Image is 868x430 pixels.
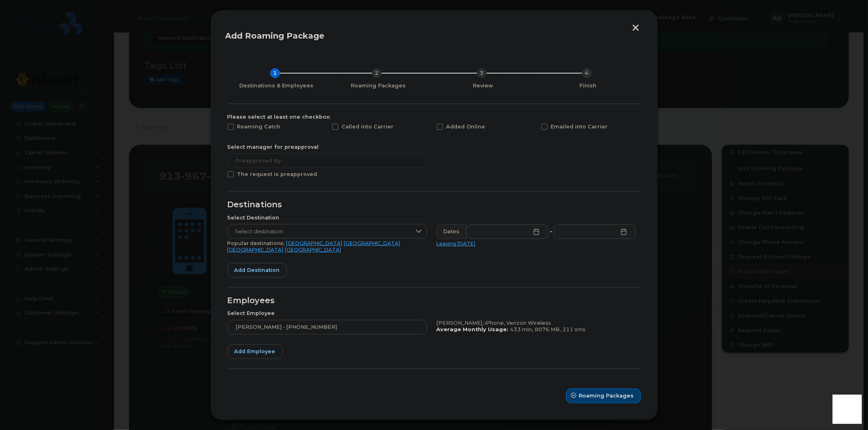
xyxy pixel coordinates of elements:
div: Select Destination [227,215,427,221]
span: Select destination [228,224,411,239]
button: Add employee [227,344,282,359]
div: 3 [477,68,487,78]
a: [GEOGRAPHIC_DATA] [286,240,343,246]
span: Emailed into Carrier [551,124,608,130]
div: Select Employee [227,310,427,317]
input: Search device [227,320,427,334]
div: - [548,224,554,239]
a: [GEOGRAPHIC_DATA] [285,247,341,253]
input: Added Online [427,124,431,128]
a: [GEOGRAPHIC_DATA] [344,240,400,246]
iframe: Messenger Launcher [833,395,862,424]
div: Roaming Packages [329,83,428,89]
div: 2 [372,68,382,78]
div: Destinations [227,202,641,208]
div: [PERSON_NAME], iPhone, Verizon Wireless [437,320,636,326]
a: [GEOGRAPHIC_DATA] [227,247,284,253]
input: Preapproved by [227,153,431,168]
div: 4 [582,68,592,78]
div: Select manager for preapproval [227,144,641,150]
span: Add destination [234,266,280,274]
span: 211 sms [563,326,586,332]
span: Added Online [446,124,485,130]
input: Please fill out this field [553,224,636,239]
span: Add Roaming Package [225,31,325,41]
button: Add destination [227,263,287,278]
input: Emailed into Carrier [531,124,536,128]
b: Average Monthly Usage: [437,326,509,332]
span: Roaming Catch [237,124,281,130]
div: Please select at least one checkbox: [227,114,641,120]
span: Add employee [234,347,275,355]
div: Finish [539,83,638,89]
span: 8076 MB, [535,326,561,332]
input: Called into Carrier [322,124,326,128]
div: Employees [227,298,641,304]
span: Called into Carrier [342,124,394,130]
input: Please fill out this field [466,224,549,239]
button: Roaming Packages [566,389,641,403]
div: Review [434,83,533,89]
span: Popular destinations: [227,240,285,246]
span: The request is preapproved [237,171,317,177]
a: Leaving [DATE] [437,241,476,247]
span: 433 min, [510,326,533,332]
span: Roaming Packages [579,392,634,400]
